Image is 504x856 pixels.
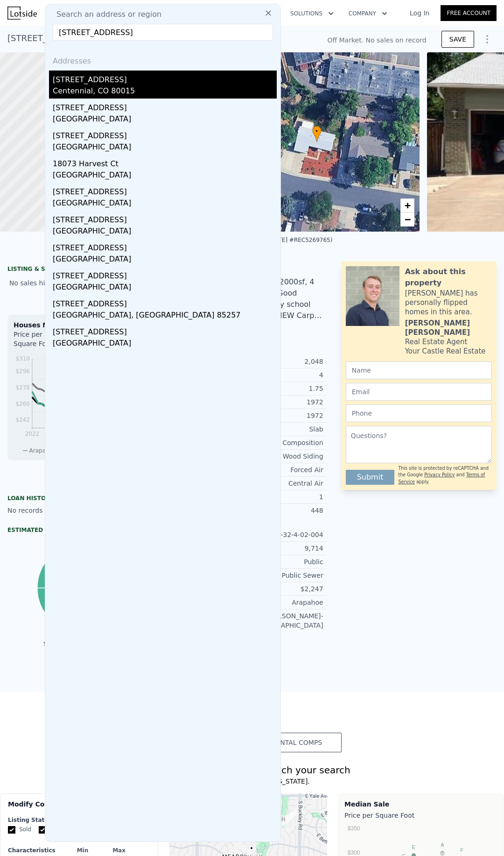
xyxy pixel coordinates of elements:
img: Lotside [7,7,37,20]
input: Sold [8,826,15,834]
div: [GEOGRAPHIC_DATA] [53,282,277,295]
div: 2911 S Olathe Way [278,815,288,831]
input: Email [346,383,492,401]
a: Zoom out [400,212,414,226]
div: 1972 [252,397,323,407]
div: [STREET_ADDRESS] [53,295,277,310]
button: Rental Comps [252,733,342,752]
div: Central Air [252,479,323,488]
div: [GEOGRAPHIC_DATA] [53,338,277,351]
div: Public [252,557,323,566]
div: Median Sale [344,799,498,809]
div: Characteristics [8,847,63,854]
tspan: $310 [15,355,30,362]
button: SAVE [441,31,474,48]
div: Public Sewer [252,571,323,580]
div: [GEOGRAPHIC_DATA] [53,141,277,155]
text: $350 [348,825,360,832]
div: 9,714 [252,544,323,553]
span: • [312,127,322,135]
div: 448 [252,506,323,515]
div: [GEOGRAPHIC_DATA] [53,226,277,239]
div: 1972 [252,411,323,420]
div: [STREET_ADDRESS] [53,99,277,113]
button: Show Options [478,30,497,49]
div: Centennial, CO 80015 [53,85,277,99]
div: [STREET_ADDRESS] [53,267,277,282]
button: Solutions [283,5,341,22]
div: Modify Comp Filters [8,799,150,816]
div: This site is protected by reCAPTCHA and the Google and apply. [398,465,492,485]
div: [PERSON_NAME]-[GEOGRAPHIC_DATA] [252,611,323,630]
div: Price per Square Foot [14,330,82,354]
div: [GEOGRAPHIC_DATA] [53,254,277,267]
span: − [405,213,411,225]
div: [STREET_ADDRESS] [53,127,277,141]
input: Phone [346,404,492,422]
div: Off Market. No sales on record [327,35,426,45]
div: Real Estate Agent [405,337,468,347]
button: Company [341,5,395,22]
div: 2,048 [252,357,323,366]
div: [PERSON_NAME] [PERSON_NAME] [405,318,492,337]
label: Sold [8,826,31,834]
div: [GEOGRAPHIC_DATA] [53,113,277,127]
div: Wood Siding [252,452,323,461]
text: A [441,842,444,848]
input: Enter an address, city, region, neighborhood or zip code [53,24,273,41]
div: Min [66,847,99,854]
span: Search an address or region [49,9,161,20]
div: [STREET_ADDRESS] [53,71,277,85]
div: [STREET_ADDRESS] [53,183,277,198]
div: • [312,126,322,142]
text: $300 [348,849,360,856]
div: Forced Air [252,465,323,474]
div: 2880 S Olathe Ct [286,809,296,825]
td: $30,874 [43,638,71,649]
div: [GEOGRAPHIC_DATA] [53,170,277,183]
div: 1 [252,492,323,502]
div: [GEOGRAPHIC_DATA], [GEOGRAPHIC_DATA] 85257 [53,310,277,323]
text: E [412,844,415,850]
div: Arapahoe [252,598,323,607]
div: Estimated Equity [7,526,155,534]
a: Terms of Service [398,472,485,484]
tspan: $278 [15,384,30,391]
div: Price per Square Foot [344,809,498,822]
tspan: 2022 [25,431,40,437]
div: No sales history record for this property. [7,275,155,291]
text: H [441,843,444,849]
div: Your Castle Real Estate [405,347,486,356]
div: 1975-32-4-02-004 [252,530,323,539]
tspan: $260 [15,401,30,407]
label: Pending [39,826,72,834]
div: Max [103,847,135,854]
a: Free Account [441,5,497,21]
div: 4 [252,370,323,380]
input: Name [346,361,492,379]
text: F [460,847,463,853]
span: Arapahoe Co. [29,447,67,454]
div: Houses Median Sale [14,320,149,330]
a: Zoom in [400,198,414,212]
div: [STREET_ADDRESS] [53,323,277,338]
a: Log In [399,8,441,18]
div: Composition [252,438,323,447]
div: No records available. [7,506,155,515]
div: [STREET_ADDRESS][PERSON_NAME] , Aurora , CO 80013 [7,32,241,45]
input: Pending [39,826,46,834]
span: + [405,199,411,211]
div: Addresses [49,48,277,71]
button: Submit [346,470,395,485]
div: Slab [252,424,323,434]
div: Ask about this property [405,266,492,289]
div: [STREET_ADDRESS] [53,239,277,254]
div: Loan history from public records [7,495,155,502]
div: [GEOGRAPHIC_DATA] [53,198,277,211]
div: [PERSON_NAME] has personally flipped homes in this area. [405,289,492,317]
div: Listing Status [8,816,150,824]
tspan: $296 [15,368,30,375]
a: Privacy Policy [424,472,455,477]
div: [STREET_ADDRESS] [53,211,277,226]
div: 1.75 [252,384,323,393]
